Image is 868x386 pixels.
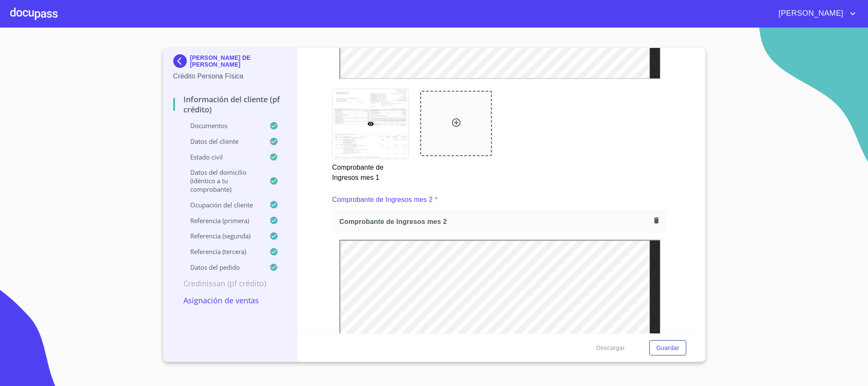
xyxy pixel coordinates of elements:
[173,263,270,271] p: Datos del pedido
[649,340,686,356] button: Guardar
[596,343,625,353] span: Descargar
[173,137,270,145] p: Datos del cliente
[332,159,408,183] p: Comprobante de Ingresos mes 1
[173,247,270,256] p: Referencia (tercera)
[656,343,679,353] span: Guardar
[190,54,287,68] p: [PERSON_NAME] DE [PERSON_NAME]
[173,278,287,288] p: Credinissan (PF crédito)
[173,201,270,209] p: Ocupación del Cliente
[173,232,270,240] p: Referencia (segunda)
[173,54,190,68] img: Docupass spot blue
[173,121,270,130] p: Documentos
[173,94,287,115] p: Información del cliente (PF crédito)
[173,71,287,81] p: Crédito Persona Física
[593,340,628,356] button: Descargar
[772,7,848,20] span: [PERSON_NAME]
[339,217,651,226] span: Comprobante de Ingresos mes 2
[173,295,287,305] p: Asignación de Ventas
[332,195,433,205] p: Comprobante de Ingresos mes 2
[173,54,287,71] div: [PERSON_NAME] DE [PERSON_NAME]
[173,216,270,225] p: Referencia (primera)
[772,7,858,20] button: account of current user
[173,168,270,193] p: Datos del domicilio (idéntico a tu comprobante)
[173,153,270,161] p: Estado Civil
